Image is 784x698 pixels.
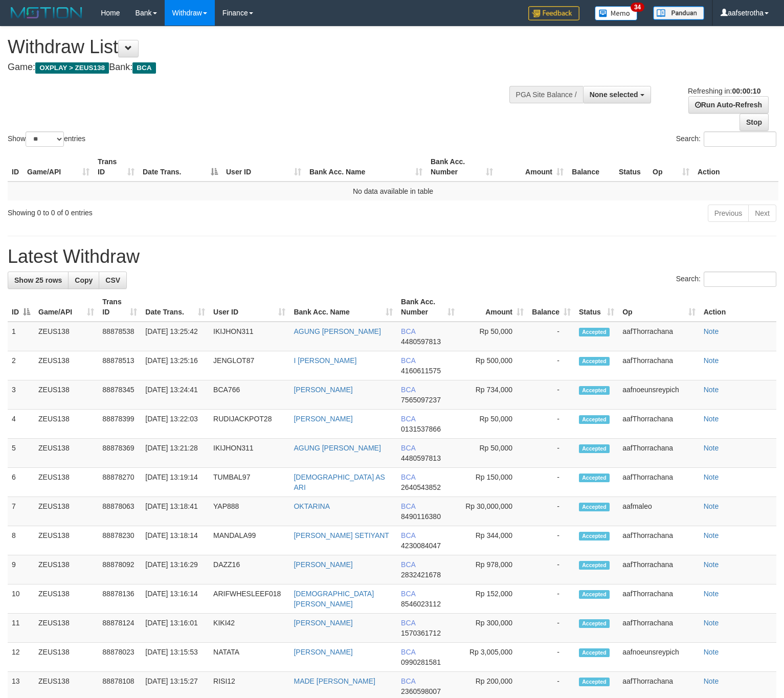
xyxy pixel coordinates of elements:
[459,322,528,351] td: Rp 50,000
[98,643,141,672] td: 88878023
[8,410,34,439] td: 4
[209,584,289,614] td: ARIFWHESLEEF018
[427,152,497,182] th: Bank Acc. Number: activate to sort column ascending
[401,619,415,627] span: BCA
[132,62,155,74] span: BCA
[141,584,209,614] td: [DATE] 13:16:14
[98,584,141,614] td: 88878136
[579,474,610,482] span: Accepted
[568,152,615,182] th: Balance
[595,6,638,20] img: Button%20Memo.svg
[98,292,141,322] th: Trans ID: activate to sort column ascending
[141,614,209,643] td: [DATE] 13:16:01
[401,327,415,335] span: BCA
[14,276,62,284] span: Show 25 rows
[8,380,34,410] td: 3
[8,204,319,218] div: Showing 0 to 0 of 0 entries
[68,272,99,289] a: Copy
[704,531,719,539] a: Note
[8,555,34,584] td: 9
[618,439,699,468] td: aafThorrachana
[105,276,120,284] span: CSV
[528,643,575,672] td: -
[141,643,209,672] td: [DATE] 13:15:53
[209,410,289,439] td: RUDIJACKPOT28
[94,152,139,182] th: Trans ID: activate to sort column ascending
[704,648,719,656] a: Note
[8,37,512,57] h1: Withdraw List
[99,272,127,289] a: CSV
[34,614,98,643] td: ZEUS138
[704,131,776,147] input: Search:
[459,439,528,468] td: Rp 50,000
[579,503,610,511] span: Accepted
[740,114,769,131] a: Stop
[8,351,34,380] td: 2
[34,468,98,497] td: ZEUS138
[8,5,85,20] img: MOTION_logo.png
[8,322,34,351] td: 1
[528,584,575,614] td: -
[98,410,141,439] td: 88878399
[579,619,610,628] span: Accepted
[401,658,441,666] span: Copy 0990281581 to clipboard
[615,152,648,182] th: Status
[294,386,352,394] a: [PERSON_NAME]
[141,322,209,351] td: [DATE] 13:25:42
[401,542,441,550] span: Copy 4230084047 to clipboard
[528,351,575,380] td: -
[8,526,34,555] td: 8
[631,3,644,12] span: 34
[676,272,776,287] label: Search:
[704,415,719,423] a: Note
[294,531,389,539] a: [PERSON_NAME] SETIYANT
[459,468,528,497] td: Rp 150,000
[579,532,610,541] span: Accepted
[459,497,528,526] td: Rp 30,000,000
[294,415,352,423] a: [PERSON_NAME]
[528,497,575,526] td: -
[704,473,719,481] a: Note
[618,292,699,322] th: Op: activate to sort column ascending
[34,292,98,322] th: Game/API: activate to sort column ascending
[528,292,575,322] th: Balance: activate to sort column ascending
[618,614,699,643] td: aafThorrachana
[459,643,528,672] td: Rp 3,005,000
[141,410,209,439] td: [DATE] 13:22:03
[35,62,109,74] span: OXPLAY > ZEUS138
[98,526,141,555] td: 88878230
[528,614,575,643] td: -
[401,629,441,637] span: Copy 1570361712 to clipboard
[401,600,441,608] span: Copy 8546023112 to clipboard
[528,468,575,497] td: -
[294,590,374,608] a: [DEMOGRAPHIC_DATA][PERSON_NAME]
[141,497,209,526] td: [DATE] 13:18:41
[497,152,568,182] th: Amount: activate to sort column ascending
[676,131,776,147] label: Search:
[579,328,610,336] span: Accepted
[618,351,699,380] td: aafThorrachana
[8,272,69,289] a: Show 25 rows
[528,322,575,351] td: -
[579,415,610,424] span: Accepted
[209,643,289,672] td: NATATA
[294,619,352,627] a: [PERSON_NAME]
[459,555,528,584] td: Rp 978,000
[8,292,34,322] th: ID: activate to sort column descending
[209,292,289,322] th: User ID: activate to sort column ascending
[704,272,776,287] input: Search:
[401,473,415,481] span: BCA
[459,292,528,322] th: Amount: activate to sort column ascending
[401,483,441,491] span: Copy 2640543852 to clipboard
[693,152,778,182] th: Action
[704,560,719,569] a: Note
[8,439,34,468] td: 5
[401,415,415,423] span: BCA
[141,439,209,468] td: [DATE] 13:21:28
[401,648,415,656] span: BCA
[289,292,397,322] th: Bank Acc. Name: activate to sort column ascending
[8,62,512,73] h4: Game: Bank:
[575,292,618,322] th: Status: activate to sort column ascending
[579,590,610,599] span: Accepted
[26,131,64,147] select: Showentries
